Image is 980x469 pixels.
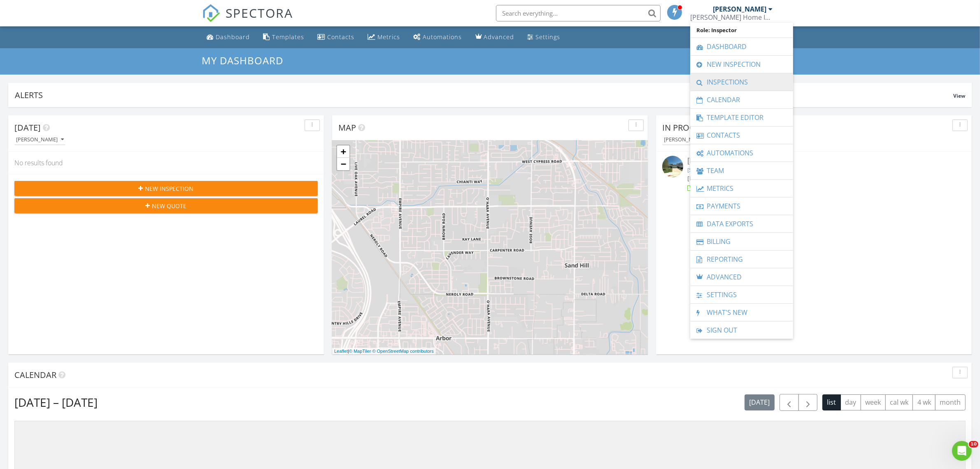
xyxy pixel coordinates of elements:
[694,304,789,321] a: What's New
[687,156,940,166] div: [DATE] 11:00 am
[145,184,194,193] span: New Inspection
[694,144,789,162] a: Automations
[798,394,818,411] button: Next
[662,156,683,177] img: streetview
[694,321,789,339] a: Sign Out
[861,394,886,410] button: week
[694,91,789,108] a: Calendar
[745,394,775,410] button: [DATE]
[365,30,404,45] a: Metrics
[472,30,518,45] a: Advanced
[378,33,400,41] div: Metrics
[524,30,564,45] a: Settings
[969,441,978,448] span: 10
[334,349,348,354] a: Leaflet
[952,441,972,461] iframe: Intercom live chat
[713,5,767,13] div: [PERSON_NAME]
[694,162,789,179] a: Team
[14,198,318,213] button: New Quote
[260,30,308,45] a: Templates
[694,180,789,197] a: Metrics
[204,30,254,45] a: Dashboard
[694,23,789,38] span: Role: Inspector
[14,181,318,196] button: New Inspection
[202,4,220,22] img: The Best Home Inspection Software - Spectora
[202,54,284,67] span: My Dashboard
[484,33,514,41] div: Advanced
[691,13,773,21] div: Rob Bowlen Home Inspection Inc.
[694,56,789,73] a: New Inspection
[694,109,789,126] a: Template Editor
[694,197,789,215] a: Payments
[332,348,436,355] div: |
[694,233,789,250] a: Billing
[14,369,56,380] span: Calendar
[337,145,349,158] a: Zoom in
[885,394,913,410] button: cal wk
[687,174,733,182] span: [PERSON_NAME]
[840,394,861,410] button: day
[226,4,293,21] span: SPECTORA
[272,33,305,41] div: Templates
[202,11,293,28] a: SPECTORA
[337,158,349,170] a: Zoom out
[349,349,371,354] a: © MapTiler
[912,394,936,410] button: 4 wk
[694,286,789,303] a: Settings
[152,202,187,210] span: New Quote
[780,394,799,411] button: Previous
[423,33,462,41] div: Automations
[822,394,841,410] button: list
[14,394,98,410] h2: [DATE] – [DATE]
[662,134,713,145] button: [PERSON_NAME]
[410,30,466,45] a: Automations (Basic)
[14,134,65,145] button: [PERSON_NAME]
[536,33,561,41] div: Settings
[662,122,714,133] span: In Progress
[694,73,789,91] a: Inspections
[694,127,789,144] a: Contacts
[15,89,953,101] div: Alerts
[338,122,356,133] span: Map
[694,38,789,55] a: Dashboard
[14,122,41,133] span: [DATE]
[372,349,434,354] a: © OpenStreetMap contributors
[662,156,966,192] a: [DATE] 11:00 am [STREET_ADDRESS] [PERSON_NAME]
[314,30,358,45] a: Contacts
[664,137,712,143] div: [PERSON_NAME]
[694,251,789,268] a: Reporting
[694,215,789,232] a: Data Exports
[16,137,64,143] div: [PERSON_NAME]
[8,152,324,174] div: No results found
[216,33,250,41] div: Dashboard
[953,92,965,99] span: View
[935,394,966,410] button: month
[328,33,355,41] div: Contacts
[687,166,733,174] a: [STREET_ADDRESS]
[694,268,789,286] a: Advanced
[496,5,661,21] input: Search everything...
